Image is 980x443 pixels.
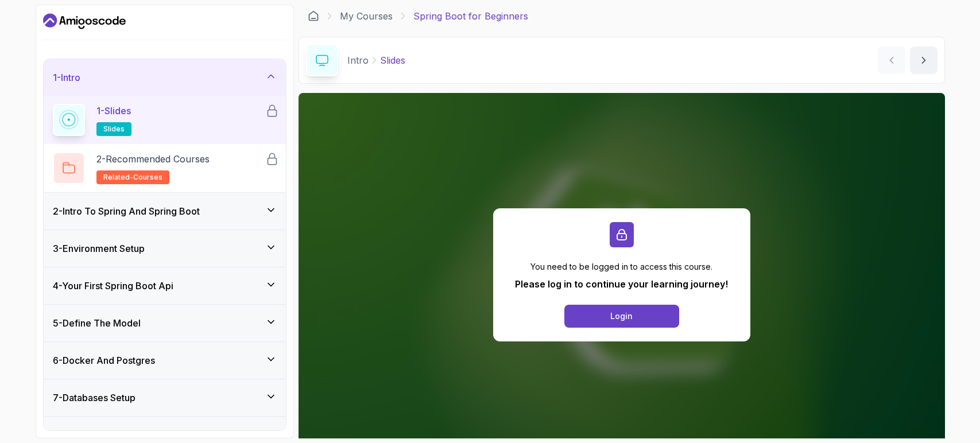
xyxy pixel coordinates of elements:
a: Dashboard [308,10,319,22]
button: 2-Recommended Coursesrelated-courses [53,152,277,184]
span: slides [103,125,125,134]
button: 1-Slidesslides [53,104,277,136]
button: next content [910,46,938,74]
h3: 5 - Define The Model [53,316,141,330]
span: related-courses [103,173,162,182]
p: 2 - Recommended Courses [96,152,210,166]
a: Dashboard [43,12,126,30]
p: 1 - Slides [96,104,131,118]
div: Login [610,310,633,322]
button: 3-Environment Setup [44,230,286,267]
h3: 6 - Docker And Postgres [53,353,155,367]
p: Intro [347,53,369,67]
h3: 7 - Databases Setup [53,391,135,405]
h3: 1 - Intro [53,71,80,84]
button: 6-Docker And Postgres [44,342,286,379]
button: 5-Define The Model [44,305,286,341]
button: 7-Databases Setup [44,379,286,416]
p: Please log in to continue your learning journey! [515,277,728,291]
h3: 8 - Spring Data Jpa [53,428,131,442]
p: You need to be logged in to access this course. [515,261,728,273]
button: 2-Intro To Spring And Spring Boot [44,193,286,230]
p: Spring Boot for Beginners [413,9,528,23]
button: 4-Your First Spring Boot Api [44,267,286,304]
button: 1-Intro [44,59,286,96]
button: Login [564,305,679,328]
p: Slides [380,53,405,67]
h3: 4 - Your First Spring Boot Api [53,279,173,293]
h3: 2 - Intro To Spring And Spring Boot [53,204,200,218]
a: My Courses [340,9,393,23]
button: previous content [878,46,905,74]
h3: 3 - Environment Setup [53,242,145,255]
